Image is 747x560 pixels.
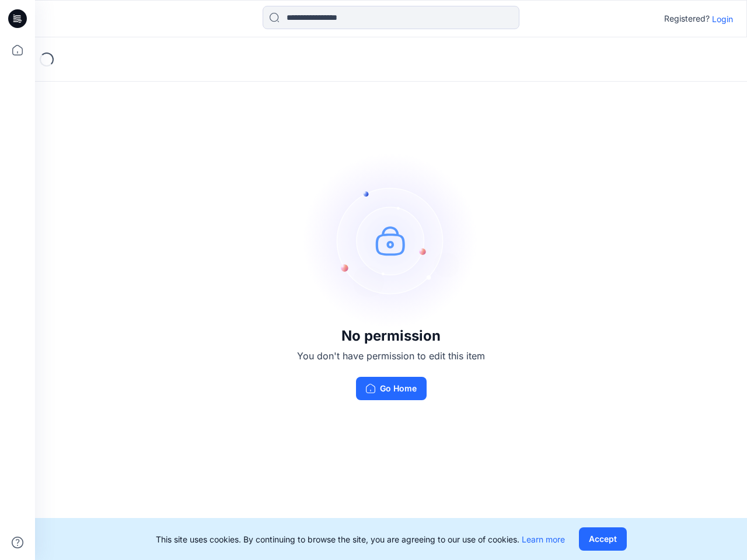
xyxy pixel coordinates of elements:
[303,153,479,328] img: no-perm.svg
[156,533,565,545] p: This site uses cookies. By continuing to browse the site, you are agreeing to our use of cookies.
[579,527,627,551] button: Accept
[297,349,485,363] p: You don't have permission to edit this item
[297,328,485,344] h3: No permission
[522,534,565,544] a: Learn more
[664,12,710,26] p: Registered?
[356,377,427,400] button: Go Home
[712,13,733,25] p: Login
